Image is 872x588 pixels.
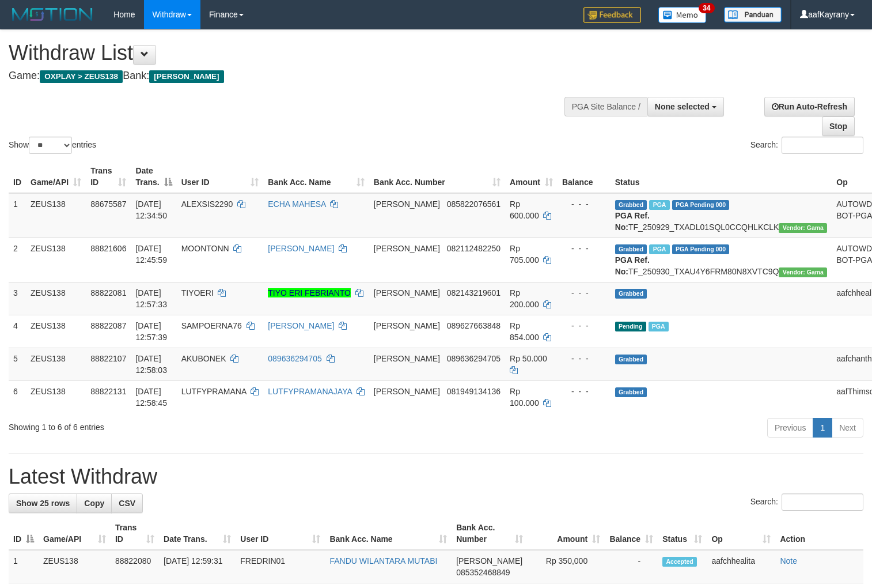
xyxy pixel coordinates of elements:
[447,321,501,330] span: Copy 089627663848 to clipboard
[655,102,710,111] span: None selected
[16,499,70,508] span: Show 25 rows
[9,417,355,433] div: Showing 1 to 6 of 6 entries
[779,267,827,277] span: Vendor URL: https://trx31.1velocity.biz
[263,160,369,193] th: Bank Acc. Name: activate to sort column ascending
[135,387,167,408] span: [DATE] 12:58:45
[268,387,352,396] a: LUTFYPRAMANAJAYA
[832,418,863,438] a: Next
[9,70,570,82] h4: Game: Bank:
[111,517,159,550] th: Trans ID: activate to sort column ascending
[447,354,501,363] span: Copy 089636294705 to clipboard
[822,116,855,136] a: Stop
[77,493,112,513] a: Copy
[9,493,77,513] a: Show 25 rows
[329,556,437,566] a: FANDU WILANTARA MUTABI
[9,517,39,550] th: ID: activate to sort column descending
[268,244,334,253] a: [PERSON_NAME]
[9,348,26,380] td: 5
[456,556,522,566] span: [PERSON_NAME]
[658,517,707,550] th: Status: activate to sort column ascending
[9,160,26,193] th: ID
[528,517,605,550] th: Amount: activate to sort column ascending
[779,223,827,233] span: Vendor URL: https://trx31.1velocity.biz
[159,517,236,550] th: Date Trans.: activate to sort column ascending
[159,550,236,583] td: [DATE] 12:59:31
[750,137,863,154] label: Search:
[111,493,143,513] a: CSV
[562,386,606,397] div: - - -
[615,289,647,299] span: Grabbed
[369,160,505,193] th: Bank Acc. Number: activate to sort column ascending
[135,244,167,265] span: [DATE] 12:45:59
[510,387,539,408] span: Rp 100.000
[707,550,775,583] td: aafchhealita
[447,387,501,396] span: Copy 081949134136 to clipboard
[510,244,539,265] span: Rp 705.000
[181,321,242,330] span: SAMPOERNA76
[672,244,730,254] span: PGA Pending
[510,199,539,220] span: Rp 600.000
[181,288,214,297] span: TIYOERI
[510,321,539,342] span: Rp 854.000
[510,354,547,363] span: Rp 50.000
[615,322,646,331] span: Pending
[29,137,72,154] select: Showentries
[9,238,26,282] td: 2
[767,418,813,438] a: Previous
[40,70,123,83] span: OXPLAY > ZEUS138
[325,517,452,550] th: Bank Acc. Name: activate to sort column ascending
[26,282,86,315] td: ZEUS138
[26,238,86,282] td: ZEUS138
[611,238,832,282] td: TF_250930_TXAU4Y6FRM80N8XVTC9Q
[374,387,440,396] span: [PERSON_NAME]
[9,465,863,488] h1: Latest Withdraw
[374,199,440,209] span: [PERSON_NAME]
[135,288,167,309] span: [DATE] 12:57:33
[374,288,440,297] span: [PERSON_NAME]
[447,244,501,253] span: Copy 082112482250 to clipboard
[764,97,855,116] a: Run Auto-Refresh
[562,353,606,364] div: - - -
[9,193,26,238] td: 1
[39,517,111,550] th: Game/API: activate to sort column ascending
[9,315,26,348] td: 4
[181,244,229,253] span: MOONTONN
[558,160,611,193] th: Balance
[268,321,334,330] a: [PERSON_NAME]
[268,288,351,297] a: TIYO ERI FEBRIANTO
[605,550,658,583] td: -
[374,244,440,253] span: [PERSON_NAME]
[583,7,641,23] img: Feedback.jpg
[26,380,86,413] td: ZEUS138
[505,160,558,193] th: Amount: activate to sort column ascending
[605,517,658,550] th: Balance: activate to sort column ascending
[90,387,126,396] span: 88822131
[447,288,501,297] span: Copy 082143219601 to clipboard
[9,550,39,583] td: 1
[775,517,863,550] th: Action
[672,200,730,210] span: PGA Pending
[90,321,126,330] span: 88822087
[90,199,126,209] span: 88675587
[181,387,247,396] span: LUTFYPRAMANA
[615,355,647,364] span: Grabbed
[111,550,159,583] td: 88822080
[9,42,570,65] h1: Withdraw List
[374,321,440,330] span: [PERSON_NAME]
[564,97,647,116] div: PGA Site Balance /
[181,199,233,209] span: ALEXSIS2290
[528,550,605,583] td: Rp 350,000
[135,321,167,342] span: [DATE] 12:57:39
[615,244,647,254] span: Grabbed
[131,160,176,193] th: Date Trans.: activate to sort column descending
[149,70,223,83] span: [PERSON_NAME]
[39,550,111,583] td: ZEUS138
[135,354,167,375] span: [DATE] 12:58:03
[615,200,647,210] span: Grabbed
[90,288,126,297] span: 88822081
[268,354,321,363] a: 089636294705
[611,193,832,238] td: TF_250929_TXADL01SQL0CCQHLKCLK
[562,320,606,331] div: - - -
[780,556,797,566] a: Note
[562,243,606,254] div: - - -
